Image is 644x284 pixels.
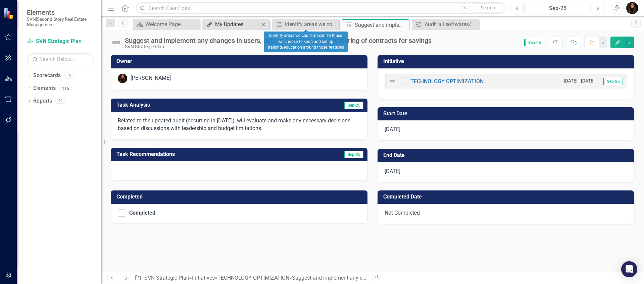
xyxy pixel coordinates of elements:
[33,84,56,92] a: Elements
[471,3,504,13] button: Search
[134,20,198,29] a: Welcome Page
[481,5,495,10] span: Search
[413,20,477,29] a: Audit all softwares/platforms used company wide and costs associated to understand the value add/...
[383,58,631,64] h3: Initiative
[118,117,360,132] p: Related to the updated audit (occurring in [DATE]), will evaluate and make any necessary decision...
[385,168,400,174] span: [DATE]
[64,73,75,78] div: 5
[383,152,631,158] h3: End Date
[383,194,631,200] h3: Completed Date
[344,151,363,158] span: Sep-25
[27,16,94,27] small: SVN|Second Story Real Estate Management
[410,78,484,84] a: TECHNOLOGY OPTIMIZATION
[292,275,535,281] div: Suggest and implement any changes in users, cuts in software or restructuring of contracts for sa...
[59,86,72,91] div: 115
[33,97,52,105] a: Reports
[274,20,338,29] a: Identify areas we could maximize those we choose to keep and set up training/education around tho...
[131,74,171,82] div: [PERSON_NAME]
[264,32,348,52] div: Identify areas we could maximize those we choose to keep and set up training/education around tho...
[204,20,259,29] a: My Updates
[621,261,637,277] div: Open Intercom Messenger
[116,58,364,64] h3: Owner
[355,21,407,29] div: Suggest and implement any changes in users, cuts in software or restructuring of contracts for sa...
[27,53,94,65] input: Search Below...
[528,4,588,12] div: Sep-25
[344,102,363,109] span: Sep-25
[524,39,544,46] span: Sep-25
[125,44,432,49] div: SVN Strategic Plan
[144,275,189,281] a: SVN Strategic Plan
[217,275,289,281] a: TECHNOLOGY OPTIMIZATION
[111,37,121,48] img: Not Defined
[27,38,94,45] a: SVN Strategic Plan
[33,72,61,79] a: Scorecards
[136,2,506,14] input: Search ClearPoint...
[526,2,590,14] button: Sep-25
[626,2,638,14] img: Jill Allen
[116,151,300,157] h3: Task Recommendations
[27,8,94,16] span: Elements
[215,20,259,29] div: My Updates
[3,8,15,19] img: ClearPoint Strategy
[116,102,270,108] h3: Task Analysis
[564,78,595,84] small: [DATE] - [DATE]
[118,74,127,83] img: Jill Allen
[55,98,66,104] div: 21
[385,126,400,132] span: [DATE]
[125,37,432,44] div: Suggest and implement any changes in users, cuts in software or restructuring of contracts for sa...
[145,20,198,29] div: Welcome Page
[116,194,364,200] h3: Completed
[285,20,338,29] div: Identify areas we could maximize those we choose to keep and set up training/education around tho...
[378,204,634,224] div: Not Completed
[383,111,631,117] h3: Start Date
[425,20,477,29] div: Audit all softwares/platforms used company wide and costs associated to understand the value add/...
[192,275,215,281] a: Initiatives
[603,78,623,85] span: Sep-25
[388,77,396,85] img: Not Defined
[135,274,367,282] div: » » »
